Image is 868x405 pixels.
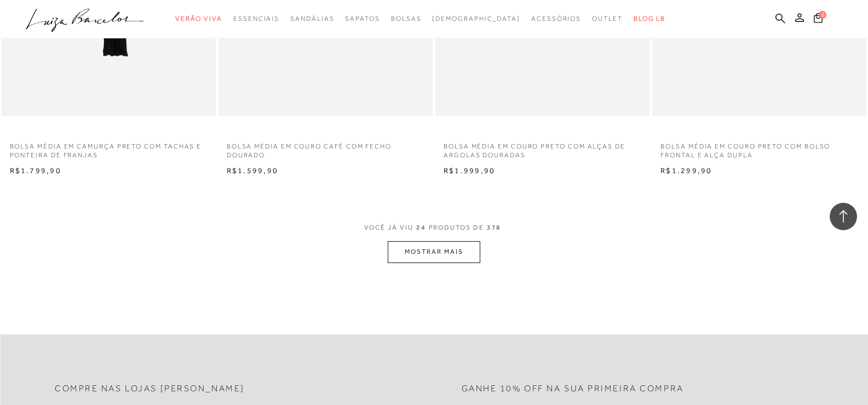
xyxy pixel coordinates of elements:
span: [DEMOGRAPHIC_DATA] [432,15,520,22]
span: 0 [819,11,826,19]
a: categoryNavScreenReaderText [592,9,623,29]
span: Outlet [592,15,623,22]
span: 378 [487,224,502,231]
span: Verão Viva [175,15,222,22]
a: noSubCategoriesText [432,9,520,29]
span: VOCÊ JÁ VIU PRODUTOS DE [364,224,504,231]
span: Sandálias [290,15,334,22]
span: R$1.999,90 [444,166,495,175]
span: 24 [416,224,426,231]
a: BLOG LB [634,9,665,29]
span: Sapatos [345,15,380,22]
a: BOLSA MÉDIA EM COURO PRETO COM BOLSO FRONTAL E ALÇA DUPLA [652,135,866,161]
a: categoryNavScreenReaderText [531,9,581,29]
span: R$1.599,90 [227,166,278,175]
button: MOSTRAR MAIS [388,241,480,263]
a: BOLSA MÉDIA EM COURO CAFÉ COM FECHO DOURADO [219,135,433,161]
span: BLOG LB [634,15,665,22]
span: Essenciais [233,15,279,22]
a: categoryNavScreenReaderText [345,9,380,29]
span: Acessórios [531,15,581,22]
a: BOLSA MÉDIA EM CAMURÇA PRETO COM TACHAS E PONTEIRA DE FRANJAS [2,135,216,161]
span: Bolsas [391,15,422,22]
a: categoryNavScreenReaderText [290,9,334,29]
button: 0 [810,12,826,27]
h2: Ganhe 10% off na sua primeira compra [462,384,684,394]
a: categoryNavScreenReaderText [175,9,222,29]
a: categoryNavScreenReaderText [233,9,279,29]
span: R$1.799,90 [10,166,61,175]
h2: Compre nas lojas [PERSON_NAME] [55,384,245,394]
a: categoryNavScreenReaderText [391,9,422,29]
span: R$1.299,90 [660,166,712,175]
a: BOLSA MÉDIA EM COURO PRETO COM ALÇAS DE ARGOLAS DOURADAS [435,135,649,161]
